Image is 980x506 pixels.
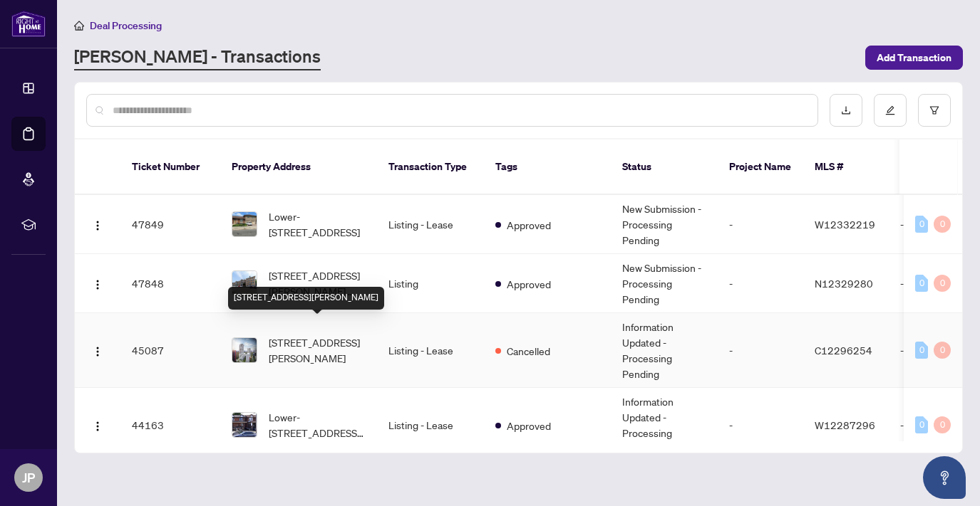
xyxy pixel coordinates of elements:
span: Approved [507,276,551,292]
td: Listing - Lease [377,195,484,254]
th: Project Name [718,139,803,195]
button: filter [918,94,951,127]
td: 45087 [120,313,220,388]
div: 0 [934,342,951,359]
td: Information Updated - Processing Pending [611,388,718,463]
img: Logo [92,346,103,357]
div: 0 [915,275,928,292]
img: thumbnail-img [232,271,257,295]
span: W12287296 [815,418,875,431]
div: 0 [915,216,928,233]
td: - [718,195,803,254]
td: Listing - Lease [377,388,484,463]
td: New Submission - Processing Pending [611,254,718,313]
th: Status [611,139,718,195]
span: home [74,21,84,31]
td: 44163 [120,388,220,463]
span: filter [929,105,939,115]
td: New Submission - Processing Pending [611,195,718,254]
td: 47848 [120,254,220,313]
span: edit [885,105,895,115]
span: [STREET_ADDRESS][PERSON_NAME][PERSON_NAME] [269,268,366,299]
div: 0 [934,275,951,292]
button: Logo [86,339,109,362]
td: - [718,254,803,313]
img: Logo [92,421,103,432]
img: Logo [92,279,103,290]
span: Lower-[STREET_ADDRESS][PERSON_NAME] [269,409,366,441]
img: Logo [92,220,103,231]
span: W12332219 [815,218,875,231]
span: [STREET_ADDRESS][PERSON_NAME] [269,334,366,366]
td: - [718,313,803,388]
img: logo [11,11,46,37]
td: - [718,388,803,463]
button: Add Transaction [865,46,963,70]
span: Cancelled [507,343,550,359]
span: Approved [507,217,551,233]
button: Logo [86,413,109,436]
button: download [830,94,862,127]
span: Deal Processing [90,19,162,32]
td: Listing [377,254,484,313]
span: C12296254 [815,344,872,357]
img: thumbnail-img [232,338,257,362]
td: 47849 [120,195,220,254]
th: MLS # [803,139,889,195]
div: 0 [915,342,928,359]
div: [STREET_ADDRESS][PERSON_NAME] [228,287,384,310]
img: thumbnail-img [232,212,257,236]
th: Tags [484,139,611,195]
span: JP [22,468,35,487]
button: edit [874,94,907,127]
button: Logo [86,272,109,295]
img: thumbnail-img [232,413,257,437]
th: Transaction Type [377,139,484,195]
span: Add Transaction [877,46,951,69]
td: Information Updated - Processing Pending [611,313,718,388]
th: Property Address [220,139,377,195]
a: [PERSON_NAME] - Transactions [74,45,321,70]
span: download [841,105,851,115]
span: N12329280 [815,277,873,290]
div: 0 [934,416,951,433]
th: Ticket Number [120,139,220,195]
div: 0 [934,216,951,233]
button: Logo [86,213,109,236]
span: Lower-[STREET_ADDRESS] [269,209,366,240]
button: Open asap [923,456,966,499]
div: 0 [915,416,928,433]
span: Approved [507,418,551,433]
td: Listing - Lease [377,313,484,388]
